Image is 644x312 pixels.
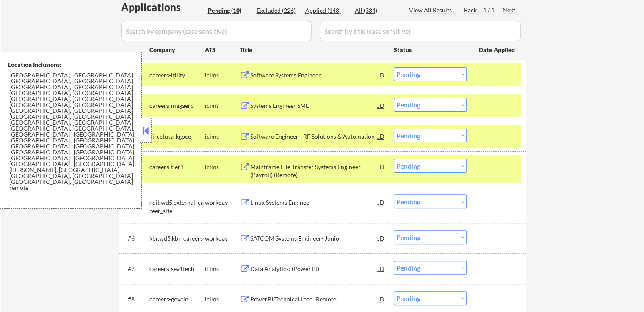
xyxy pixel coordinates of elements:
div: careers-itility [149,71,205,79]
div: Title [240,46,386,54]
div: Location Inclusions: [8,60,138,69]
div: SATCOM Systems Engineer- Junior [250,234,378,243]
div: workday [205,198,240,207]
div: JD [377,291,386,307]
div: Systems Engineer SME [250,101,378,110]
div: JD [377,261,386,276]
div: Data Analytics: (Power BI) [250,265,378,273]
div: JD [377,129,386,144]
div: icims [205,295,240,304]
div: workday [205,234,240,243]
div: Date Applied [479,46,516,54]
div: 1 / 1 [483,6,503,14]
div: Pending (10) [208,6,250,15]
div: icims [205,265,240,273]
div: Mainframe File Transfer Systems Engineer (Payroll) (Remote) [250,163,378,179]
div: #6 [128,234,143,243]
div: #7 [128,265,143,273]
div: icims [205,71,240,79]
div: circetusa-kgpco [149,132,205,141]
div: Status [394,42,467,57]
div: JD [377,194,386,210]
div: careers-tier1 [149,163,205,171]
div: icims [205,101,240,110]
div: Next [503,6,516,14]
div: careers-magaero [149,101,205,110]
div: All (384) [355,6,397,15]
div: View All Results [409,6,454,14]
div: kbr.wd5.kbr_careers [149,234,205,243]
div: JD [377,159,386,174]
div: JD [377,67,386,82]
div: icims [205,163,240,171]
div: careers-sev1tech [149,265,205,273]
div: Software Engineer - RF Solutions & Automation [250,132,378,141]
div: Software Systems Engineer [250,71,378,79]
div: Excluded (226) [257,6,299,15]
input: Search by title (case sensitive) [320,21,521,41]
div: Applications [121,2,205,12]
div: Back [464,6,478,14]
div: JD [377,230,386,246]
div: Applied (148) [305,6,348,15]
div: #8 [128,295,143,304]
div: PowerBI Technical Lead (Remote) [250,295,378,304]
input: Search by company (case sensitive) [121,21,312,41]
div: Company [149,46,205,54]
div: ATS [205,46,240,54]
div: Linux Systems Engineer [250,198,378,207]
div: gdit.wd5.external_career_site [149,198,205,215]
div: careers-govcio [149,295,205,304]
div: icims [205,132,240,141]
div: JD [377,98,386,113]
